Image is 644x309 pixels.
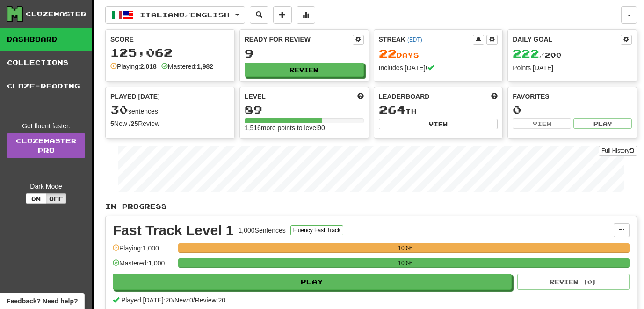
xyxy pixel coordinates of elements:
[195,296,225,304] span: Review: 20
[140,11,230,19] span: Italiano / English
[379,92,430,101] span: Leaderboard
[7,296,78,306] span: Open feedback widget
[245,104,364,116] div: 89
[105,6,245,24] button: Italiano/English
[110,47,230,59] div: 125,062
[121,296,173,304] span: Played [DATE]: 20
[513,35,621,45] div: Daily Goal
[7,133,85,158] a: ClozemasterPro
[245,92,266,101] span: Level
[273,6,292,24] button: Add sentence to collection
[379,35,473,44] div: Streak
[491,92,498,101] span: This week in points, UTC
[110,103,128,116] span: 30
[110,62,157,71] div: Playing:
[174,296,193,304] span: New: 0
[513,47,539,60] span: 222
[26,193,46,204] button: On
[26,9,87,19] div: Clozemaster
[245,123,364,132] div: 1,516 more points to level 90
[245,63,364,77] button: Review
[513,104,632,116] div: 0
[239,226,286,235] div: 1,000 Sentences
[513,63,632,73] div: Points [DATE]
[297,6,315,24] button: More stats
[290,225,343,235] button: Fluency Fast Track
[113,258,174,274] div: Mastered: 1,000
[110,104,230,116] div: sentences
[131,120,138,127] strong: 25
[599,146,637,156] button: Full History
[517,274,630,290] button: Review (0)
[173,296,174,304] span: /
[181,258,630,268] div: 100%
[7,182,85,191] div: Dark Mode
[379,63,498,73] div: Includes [DATE]!
[193,296,195,304] span: /
[379,104,498,116] div: th
[513,92,632,101] div: Favorites
[245,48,364,59] div: 9
[110,120,114,127] strong: 5
[407,37,422,43] a: (EDT)
[110,35,230,44] div: Score
[250,6,268,24] button: Search sentences
[573,118,632,129] button: Play
[7,121,85,131] div: Get fluent faster.
[513,118,571,129] button: View
[379,48,498,60] div: Day s
[110,119,230,128] div: New / Review
[113,223,234,237] div: Fast Track Level 1
[113,243,174,259] div: Playing: 1,000
[46,193,66,204] button: Off
[245,35,353,44] div: Ready for Review
[140,63,157,70] strong: 2,018
[379,119,498,129] button: View
[357,92,364,101] span: Score more points to level up
[379,47,397,60] span: 22
[161,62,213,71] div: Mastered:
[113,274,512,290] button: Play
[379,103,405,116] span: 264
[197,63,213,70] strong: 1,982
[105,202,637,211] p: In Progress
[513,51,562,59] span: / 200
[110,92,160,101] span: Played [DATE]
[181,243,630,253] div: 100%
